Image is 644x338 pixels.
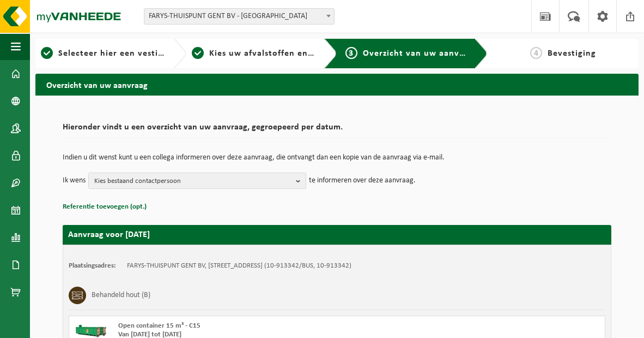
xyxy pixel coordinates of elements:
[530,47,542,59] span: 4
[35,74,639,95] h2: Overzicht van uw aanvraag
[127,262,351,270] td: FARYS-THUISPUNT GENT BV, [STREET_ADDRESS] (10-913342/BUS, 10-913342)
[41,47,165,60] a: 1Selecteer hier een vestiging
[63,154,611,162] p: Indien u dit wenst kunt u een collega informeren over deze aanvraag, die ontvangt dan een kopie v...
[363,49,478,58] span: Overzicht van uw aanvraag
[63,173,86,189] p: Ik wens
[144,9,334,24] span: FARYS-THUISPUNT GENT BV - MARIAKERKE
[63,200,147,214] button: Referentie toevoegen (opt.)
[118,322,201,329] span: Open container 15 m³ - C15
[309,173,416,189] p: te informeren over deze aanvraag.
[192,47,315,60] a: 2Kies uw afvalstoffen en recipiënten
[345,47,357,59] span: 3
[68,230,150,239] strong: Aanvraag voor [DATE]
[548,49,596,58] span: Bevestiging
[92,287,150,304] h3: Behandeld hout (B)
[209,49,359,58] span: Kies uw afvalstoffen en recipiënten
[192,47,204,59] span: 2
[118,331,181,338] strong: Van [DATE] tot [DATE]
[94,173,291,189] span: Kies bestaand contactpersoon
[88,173,306,189] button: Kies bestaand contactpersoon
[144,8,335,25] span: FARYS-THUISPUNT GENT BV - MARIAKERKE
[69,262,116,269] strong: Plaatsingsadres:
[63,123,611,138] h2: Hieronder vindt u een overzicht van uw aanvraag, gegroepeerd per datum.
[58,49,176,58] span: Selecteer hier een vestiging
[41,47,53,59] span: 1
[75,322,107,338] img: HK-XC-15-GN-00.png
